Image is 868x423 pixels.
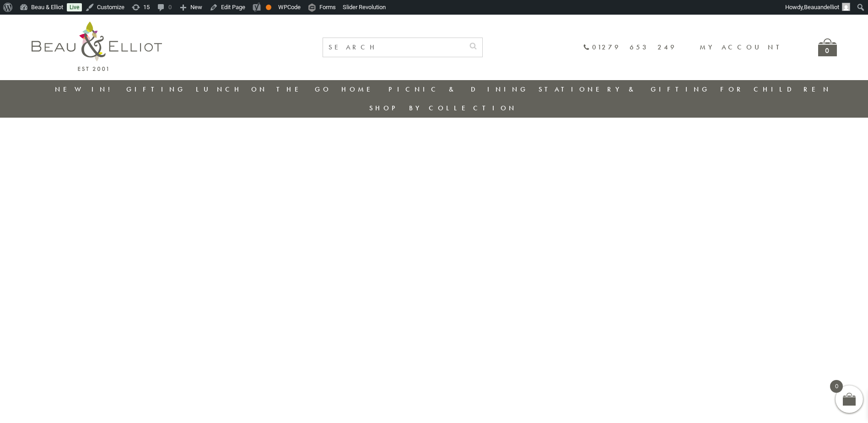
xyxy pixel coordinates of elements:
[818,38,837,56] a: 0
[67,3,82,11] a: Live
[196,85,331,94] a: Lunch On The Go
[323,38,464,57] input: SEARCH
[341,85,378,94] a: Home
[700,43,786,52] a: My account
[55,85,116,94] a: New in!
[804,4,839,11] span: Beauandelliot
[830,380,843,393] span: 0
[369,103,517,113] a: Shop by collection
[266,5,271,10] div: OK
[126,85,186,94] a: Gifting
[32,22,162,71] img: logo
[539,85,710,94] a: Stationery & Gifting
[343,4,386,11] span: Slider Revolution
[720,85,831,94] a: For Children
[583,43,677,51] a: 01279 653 249
[388,85,528,94] a: Picnic & Dining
